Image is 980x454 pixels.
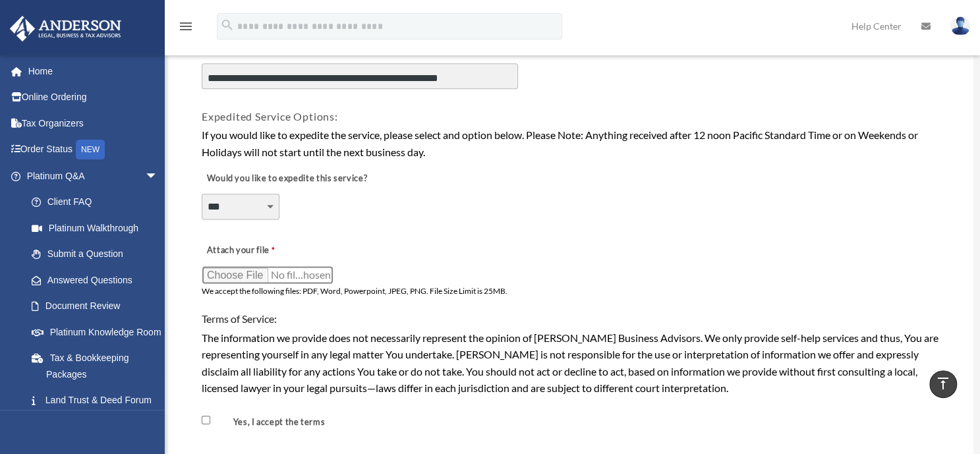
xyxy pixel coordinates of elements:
[9,84,178,111] a: Online Ordering
[202,329,940,397] div: The information we provide does not necessarily represent the opinion of [PERSON_NAME] Business A...
[202,241,333,260] label: Attach your file
[9,136,178,163] a: Order StatusNEW
[935,376,951,391] i: vertical_align_top
[950,16,970,36] img: User Pic
[213,416,330,429] label: Yes, I accept the terms
[18,241,178,268] a: Submit a Question
[9,58,178,84] a: Home
[145,163,171,190] span: arrow_drop_down
[202,286,507,296] span: We accept the following files: PDF, Word, Powerpoint, JPEG, PNG. File Size Limit is 25MB.
[18,267,178,293] a: Answered Questions
[6,16,125,42] img: Anderson Advisors Platinum Portal
[18,293,171,320] a: Document Review
[76,140,105,159] div: NEW
[178,18,194,34] i: menu
[9,163,178,189] a: Platinum Q&Aarrow_drop_down
[178,23,194,34] a: menu
[9,110,178,136] a: Tax Organizers
[18,345,178,387] a: Tax & Bookkeeping Packages
[18,387,178,414] a: Land Trust & Deed Forum
[202,127,940,160] div: If you would like to expedite the service, please select and option below. Please Note: Anything ...
[220,18,235,32] i: search
[929,370,957,398] a: vertical_align_top
[18,215,178,241] a: Platinum Walkthrough
[202,312,940,326] h4: Terms of Service:
[202,169,370,188] label: Would you like to expedite this service?
[18,319,178,345] a: Platinum Knowledge Room
[18,189,178,215] a: Client FAQ
[202,110,338,123] span: Expedited Service Options:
